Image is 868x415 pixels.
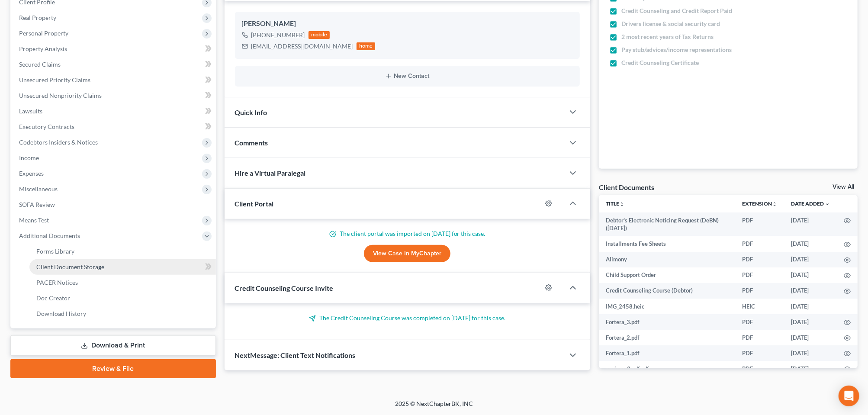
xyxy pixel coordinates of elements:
[19,185,58,193] span: Miscellaneous
[621,19,720,28] span: Drivers license & social security card
[621,6,732,15] span: Credit Counseling and Credit Report Paid
[36,310,86,317] span: Download History
[12,88,216,103] a: Unsecured Nonpriority Claims
[12,119,216,135] a: Executory Contracts
[19,61,61,68] span: Secured Claims
[19,92,102,99] span: Unsecured Nonpriority Claims
[29,244,216,259] a: Forms Library
[187,399,681,415] div: 2025 © NextChapterBK, INC
[599,183,654,192] div: Client Documents
[19,170,44,177] span: Expenses
[235,169,306,177] span: Hire a Virtual Paralegal
[735,252,784,267] td: PDF
[784,267,837,283] td: [DATE]
[242,73,573,80] button: New Contact
[784,330,837,345] td: [DATE]
[235,199,274,208] span: Client Portal
[735,267,784,283] td: PDF
[784,345,837,361] td: [DATE]
[599,236,735,251] td: Installments Fee Sheets
[599,314,735,330] td: Fortera_3.pdf
[29,259,216,275] a: Client Document Storage
[12,72,216,88] a: Unsecured Priority Claims
[833,184,854,190] a: View All
[735,361,784,376] td: PDF
[735,236,784,251] td: PDF
[599,330,735,345] td: Fortera_2.pdf
[619,202,624,207] i: unfold_more
[235,108,267,116] span: Quick Info
[621,45,732,54] span: Pay stub/advices/income representations
[19,14,56,21] span: Real Property
[735,345,784,361] td: PDF
[235,284,334,292] span: Credit Counseling Course Invite
[735,314,784,330] td: PDF
[251,42,353,51] div: [EMAIL_ADDRESS][DOMAIN_NAME]
[357,42,376,50] div: home
[599,345,735,361] td: Fortera_1.pdf
[825,202,830,207] i: expand_more
[29,275,216,290] a: PACER Notices
[19,154,39,161] span: Income
[791,200,830,207] a: Date Added expand_more
[839,386,859,406] div: Open Intercom Messenger
[599,361,735,376] td: savings_3.pdf.pdf
[19,107,42,115] span: Lawsuits
[10,359,216,378] a: Review & File
[742,200,777,207] a: Extensionunfold_more
[19,232,80,239] span: Additional Documents
[235,314,580,322] p: The Credit Counseling Course was completed on [DATE] for this case.
[735,299,784,314] td: HEIC
[735,330,784,345] td: PDF
[784,361,837,376] td: [DATE]
[19,29,68,37] span: Personal Property
[606,200,624,207] a: Titleunfold_more
[235,138,268,147] span: Comments
[19,123,74,130] span: Executory Contracts
[784,236,837,251] td: [DATE]
[19,76,90,84] span: Unsecured Priority Claims
[12,103,216,119] a: Lawsuits
[784,299,837,314] td: [DATE]
[599,267,735,283] td: Child Support Order
[19,138,98,146] span: Codebtors Insiders & Notices
[19,201,55,208] span: SOFA Review
[784,314,837,330] td: [DATE]
[621,32,714,41] span: 2 most recent years of Tax Returns
[19,216,49,224] span: Means Test
[19,45,67,52] span: Property Analysis
[599,283,735,299] td: Credit Counseling Course (Debtor)
[599,252,735,267] td: Alimony
[599,299,735,314] td: IMG_2458.heic
[36,263,104,270] span: Client Document Storage
[784,283,837,299] td: [DATE]
[235,229,580,238] p: The client portal was imported on [DATE] for this case.
[29,306,216,322] a: Download History
[235,351,356,359] span: NextMessage: Client Text Notifications
[784,252,837,267] td: [DATE]
[772,202,777,207] i: unfold_more
[735,283,784,299] td: PDF
[36,294,70,302] span: Doc Creator
[242,19,573,29] div: [PERSON_NAME]
[12,41,216,57] a: Property Analysis
[29,290,216,306] a: Doc Creator
[621,58,699,67] span: Credit Counseling Certificate
[12,197,216,212] a: SOFA Review
[599,212,735,236] td: Debtor's Electronic Noticing Request (DeBN) ([DATE])
[251,31,305,39] div: [PHONE_NUMBER]
[36,248,74,255] span: Forms Library
[10,335,216,356] a: Download & Print
[784,212,837,236] td: [DATE]
[309,31,330,39] div: mobile
[36,279,78,286] span: PACER Notices
[12,57,216,72] a: Secured Claims
[364,245,450,262] a: View Case in MyChapter
[735,212,784,236] td: PDF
